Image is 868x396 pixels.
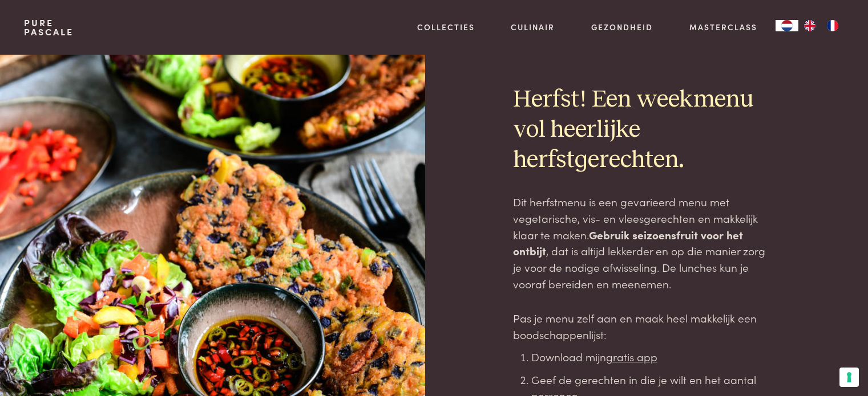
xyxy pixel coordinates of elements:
[511,21,555,33] a: Culinair
[513,194,774,292] p: Dit herfstmenu is een gevarieerd menu met vegetarische, vis- en vleesgerechten en makkelijk klaar...
[513,227,743,259] strong: Gebruik seizoensfruit voor het ontbijt
[798,20,821,31] a: EN
[798,20,844,31] ul: Language list
[776,20,798,31] a: NL
[513,85,774,175] h2: Herfst! Een weekmenu vol heerlijke herfstgerechten.
[591,21,653,33] a: Gezondheid
[776,20,844,31] aside: Language selected: Nederlands
[821,20,844,31] a: FR
[417,21,475,33] a: Collecties
[839,368,859,387] button: Uw voorkeuren voor toestemming voor trackingtechnologieën
[689,21,757,33] a: Masterclass
[776,20,798,31] div: Language
[531,349,774,365] li: Download mijn
[513,310,774,342] p: Pas je menu zelf aan en maak heel makkelijk een boodschappenlijst:
[606,349,657,364] a: gratis app
[24,18,74,36] a: PurePascale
